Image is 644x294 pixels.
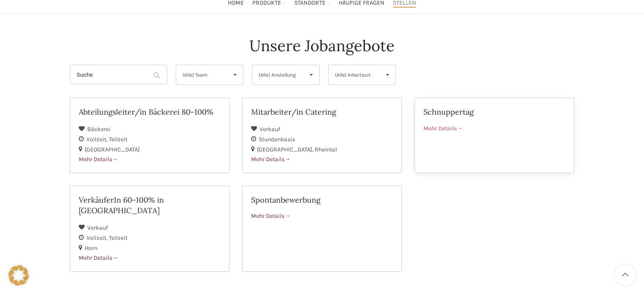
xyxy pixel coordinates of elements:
span: Bäckerei [87,126,111,133]
a: Scroll to top button [614,264,636,286]
span: Mehr Details [423,125,463,132]
h2: Schnuppertag [423,107,565,117]
span: Teilzeit [109,136,127,143]
span: [GEOGRAPHIC_DATA] [85,146,140,153]
span: Teilzeit [109,234,127,242]
span: ▾ [227,65,243,85]
span: (Alle) Arbeitsort [335,65,375,85]
span: (Alle) Anstellung [259,65,299,85]
span: Stundenbasis [259,136,295,143]
h2: Abteilungsleiter/in Bäckerei 80-100% [79,107,221,117]
a: Mitarbeiter/in Catering Verkauf Stundenbasis [GEOGRAPHIC_DATA] Rheintal Mehr Details [242,98,402,173]
span: Verkauf [87,224,108,231]
a: VerkäuferIn 60-100% in [GEOGRAPHIC_DATA] Verkauf Vollzeit Teilzeit Horn Mehr Details [70,186,229,272]
span: Rheintal [315,146,337,153]
a: Abteilungsleiter/in Bäckerei 80-100% Bäckerei Vollzeit Teilzeit [GEOGRAPHIC_DATA] Mehr Details [70,98,229,173]
h2: VerkäuferIn 60-100% in [GEOGRAPHIC_DATA] [79,195,221,216]
a: Schnuppertag Mehr Details [415,98,574,173]
span: Vollzeit [86,234,109,242]
span: Horn [85,245,97,252]
span: (Alle) Team [182,65,223,85]
span: [GEOGRAPHIC_DATA] [257,146,315,153]
input: Suche [70,65,167,84]
a: Spontanbewerbung Mehr Details [242,186,402,272]
span: Verkauf [260,126,280,133]
span: ▾ [379,65,395,85]
span: Mehr Details [251,212,290,220]
h2: Mitarbeiter/in Catering [251,107,393,117]
span: Mehr Details [251,156,290,163]
h4: Unsere Jobangebote [249,35,395,56]
span: Vollzeit [86,136,109,143]
h2: Spontanbewerbung [251,195,393,205]
span: Mehr Details [79,254,118,261]
span: Mehr Details [79,156,118,163]
span: ▾ [303,65,319,85]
